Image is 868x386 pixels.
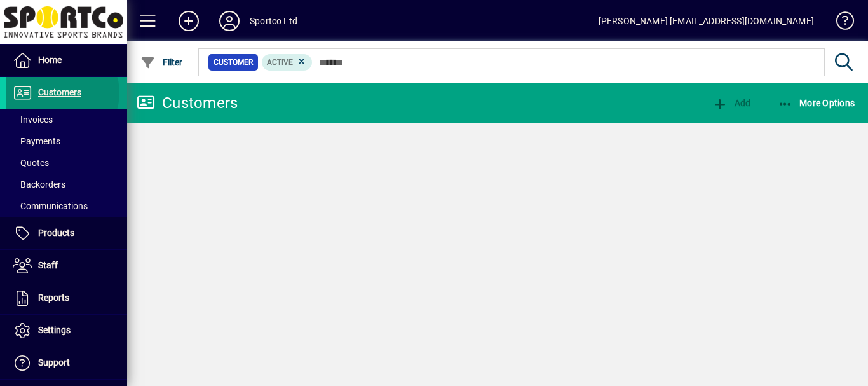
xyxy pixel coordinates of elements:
span: Staff [38,260,58,270]
button: Add [168,10,209,32]
span: Quotes [13,158,49,168]
mat-chip: Activation Status: Active [262,54,313,71]
button: Profile [209,10,250,32]
a: Support [6,347,127,379]
a: Backorders [6,174,127,195]
span: Active [267,58,293,67]
span: Settings [38,325,71,335]
span: Customers [38,87,81,97]
span: Products [38,228,74,238]
a: Communications [6,195,127,217]
a: Payments [6,130,127,152]
button: Add [709,92,754,114]
span: Communications [13,201,88,211]
div: Sportco Ltd [250,11,297,31]
a: Reports [6,282,127,314]
span: Add [712,98,750,108]
div: Customers [137,93,238,113]
button: More Options [775,92,858,114]
span: Backorders [13,179,65,190]
span: Reports [38,293,69,303]
span: Customer [214,56,253,69]
span: Support [38,357,70,368]
a: Knowledge Base [827,3,852,44]
a: Home [6,45,127,76]
span: Invoices [13,114,53,125]
button: Filter [137,51,186,74]
span: More Options [778,98,855,108]
a: Quotes [6,152,127,174]
span: Payments [13,136,60,146]
a: Staff [6,250,127,282]
a: Products [6,217,127,249]
a: Invoices [6,109,127,130]
a: Settings [6,315,127,347]
span: Filter [140,57,183,67]
span: Home [38,55,62,65]
div: [PERSON_NAME] [EMAIL_ADDRESS][DOMAIN_NAME] [599,11,814,31]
